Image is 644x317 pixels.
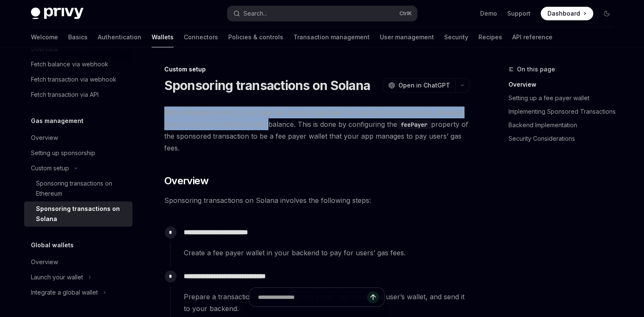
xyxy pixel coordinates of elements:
span: With embedded wallets, your app can sponsor gas fees for transactions on Solana, allowing users t... [164,107,470,154]
a: Overview [509,78,620,91]
div: Fetch balance via webhook [31,59,108,69]
a: Policies & controls [228,27,283,47]
div: Overview [31,257,58,267]
div: Custom setup [31,163,69,173]
a: Basics [68,27,88,47]
a: Support [507,9,531,18]
div: Overview [31,133,58,143]
div: Custom setup [164,65,470,74]
a: Transaction management [293,27,370,47]
code: feePayer [397,120,431,129]
div: Fetch transaction via webhook [31,74,116,85]
a: Wallets [152,27,174,47]
span: Sponsoring transactions on Solana involves the following steps: [164,194,470,206]
a: Backend Implementation [509,118,620,132]
a: Implementing Sponsored Transactions [509,105,620,118]
a: Welcome [31,27,58,47]
button: Toggle dark mode [600,7,614,20]
span: Open in ChatGPT [398,81,450,90]
a: User management [380,27,434,47]
div: Setting up sponsorship [31,148,95,158]
button: Send message [367,291,379,303]
span: Dashboard [547,9,580,18]
h5: Gas management [31,116,83,126]
span: Ctrl K [399,10,412,17]
a: Fetch balance via webhook [24,57,133,72]
div: Launch your wallet [31,272,83,282]
a: Setting up sponsorship [24,145,133,161]
span: Overview [164,174,208,188]
a: Sponsoring transactions on Solana [24,201,133,227]
a: Connectors [184,27,218,47]
a: Security Considerations [509,132,620,145]
a: Dashboard [541,7,593,20]
div: Integrate a global wallet [31,287,98,298]
div: Fetch transaction via API [31,90,99,100]
span: Create a fee payer wallet in your backend to pay for users’ gas fees. [184,247,469,259]
a: Overview [24,130,133,145]
button: Search...CtrlK [227,6,417,21]
a: Demo [480,9,497,18]
h5: Global wallets [31,240,74,250]
a: Sponsoring transactions on Ethereum [24,176,133,201]
a: Security [444,27,468,47]
a: Authentication [98,27,141,47]
div: Sponsoring transactions on Solana [36,204,127,224]
a: API reference [512,27,553,47]
a: Setting up a fee payer wallet [509,91,620,105]
a: Fetch transaction via API [24,87,133,102]
div: Sponsoring transactions on Ethereum [36,178,127,199]
img: dark logo [31,8,83,19]
span: On this page [517,64,555,74]
h1: Sponsoring transactions on Solana [164,78,370,93]
a: Recipes [478,27,502,47]
div: Search... [243,8,267,19]
a: Overview [24,254,133,270]
button: Open in ChatGPT [383,78,455,93]
a: Fetch transaction via webhook [24,72,133,87]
